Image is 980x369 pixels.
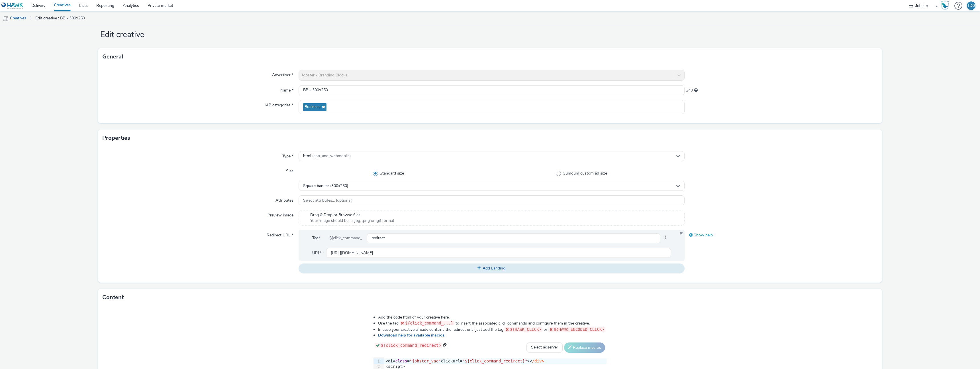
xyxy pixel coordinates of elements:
label: Preview image [265,210,296,218]
a: Hawk Academy [941,1,952,10]
div: ${click_command_ [325,233,367,243]
span: Select attributes... (optional) [303,198,352,203]
input: Name [299,85,685,95]
span: ${HAWK_ENCODED_CLICK} [554,327,604,332]
label: Redirect URL * [264,230,296,238]
span: } [660,233,671,243]
h3: General [102,52,123,61]
div: Maximum 255 characters [694,88,698,93]
span: Gumgum custom ad size [563,171,607,176]
button: Replace macros [564,342,605,353]
span: Business [305,105,320,110]
label: Advertiser * [270,70,296,78]
h1: Edit creative [98,29,882,40]
span: (app_and_webmobile) [312,153,351,159]
div: TDG [967,1,975,10]
li: Add the code html of your creative here. [378,315,607,320]
label: IAB categories * [262,100,296,108]
span: copy to clipboard [443,343,447,347]
li: Use the tag to insert the associated click commands and configure them in the creative. [378,320,607,326]
li: In case your creative already contains the redirect urls, just add the tag or [378,327,607,332]
button: Add Landing [299,263,685,273]
input: url... [326,248,671,258]
label: Type * [280,151,296,159]
span: class [395,359,407,363]
span: Add Landing [483,265,505,271]
span: Drag & Drop or Browse files. [310,212,394,218]
span: html [303,154,351,159]
label: Size [284,166,296,174]
h3: Properties [102,134,130,142]
label: Attributes [273,195,296,203]
span: /div> [532,359,544,363]
span: "${click_command_redirect}" [462,359,527,363]
span: "jobster_vac" [410,359,441,363]
span: Standard size [380,171,404,176]
img: mobile [3,16,9,21]
span: Square banner (300x250) [303,184,348,188]
span: ${click_command_redirect} [381,343,441,348]
span: 243 [686,88,693,93]
span: ${click_command_...} [405,321,453,325]
div: 1 [373,358,381,364]
div: <div = clickurl= >< [384,358,607,364]
a: Edit creative : BB - 300x250 [32,11,88,25]
span: Your image should be in .jpg, .png or .gif format [310,218,394,224]
a: Download help for available macros. [378,332,448,338]
img: Hawk Academy [941,1,949,10]
label: Name * [278,85,296,93]
div: Show help [685,230,878,240]
span: ${HAWK_CLICK} [510,327,541,332]
h3: Content [102,293,124,302]
img: undefined Logo [1,2,23,9]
